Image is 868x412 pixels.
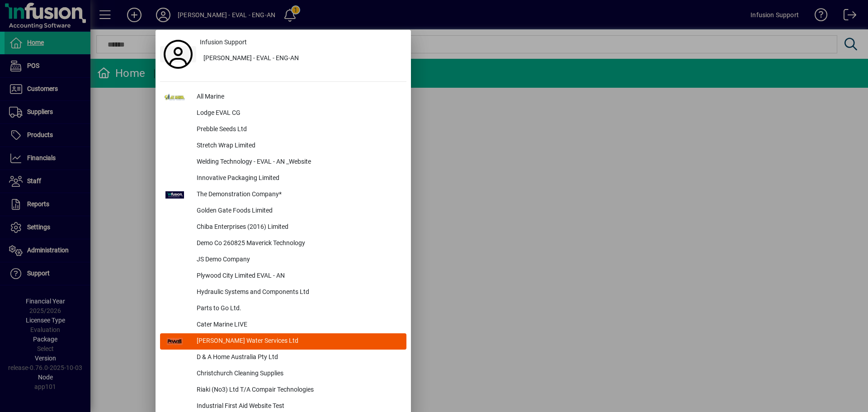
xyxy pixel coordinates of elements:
[200,38,247,47] span: Infusion Support
[189,301,406,317] div: Parts to Go Ltd.
[160,350,406,366] button: D & A Home Australia Pty Ltd
[189,154,406,170] div: Welding Technology - EVAL - AN _Website
[160,138,406,154] button: Stretch Wrap Limited
[189,350,406,366] div: D & A Home Australia Pty Ltd
[160,366,406,382] button: Christchurch Cleaning Supplies
[189,187,406,203] div: The Demonstration Company*
[189,236,406,252] div: Demo Co 260825 Maverick Technology
[160,236,406,252] button: Demo Co 260825 Maverick Technology
[160,333,406,350] button: [PERSON_NAME] Water Services Ltd
[160,284,406,301] button: Hydraulic Systems and Components Ltd
[189,366,406,382] div: Christchurch Cleaning Supplies
[160,252,406,268] button: JS Demo Company
[196,34,406,51] a: Infusion Support
[189,122,406,138] div: Prebble Seeds Ltd
[160,46,196,62] a: Profile
[160,105,406,122] button: Lodge EVAL CG
[189,252,406,268] div: JS Demo Company
[189,138,406,154] div: Stretch Wrap Limited
[189,268,406,284] div: Plywood City Limited EVAL - AN
[160,122,406,138] button: Prebble Seeds Ltd
[189,333,406,350] div: [PERSON_NAME] Water Services Ltd
[160,170,406,187] button: Innovative Packaging Limited
[189,105,406,122] div: Lodge EVAL CG
[160,219,406,236] button: Chiba Enterprises (2016) Limited
[160,154,406,170] button: Welding Technology - EVAL - AN _Website
[189,284,406,301] div: Hydraulic Systems and Components Ltd
[160,89,406,105] button: All Marine
[160,268,406,284] button: Plywood City Limited EVAL - AN
[160,203,406,219] button: Golden Gate Foods Limited
[160,382,406,398] button: Riaki (No3) Ltd T/A Compair Technologies
[189,170,406,187] div: Innovative Packaging Limited
[160,317,406,333] button: Cater Marine LIVE
[189,317,406,333] div: Cater Marine LIVE
[189,219,406,236] div: Chiba Enterprises (2016) Limited
[189,89,406,105] div: All Marine
[160,187,406,203] button: The Demonstration Company*
[160,301,406,317] button: Parts to Go Ltd.
[189,382,406,398] div: Riaki (No3) Ltd T/A Compair Technologies
[189,203,406,219] div: Golden Gate Foods Limited
[196,51,406,67] button: [PERSON_NAME] - EVAL - ENG-AN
